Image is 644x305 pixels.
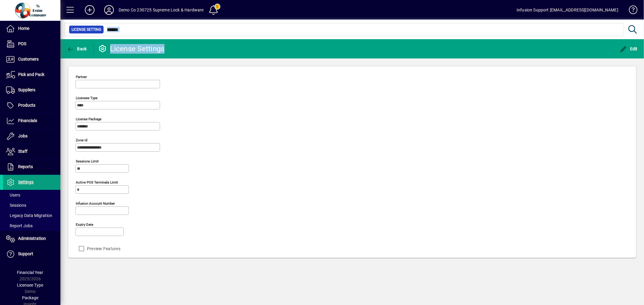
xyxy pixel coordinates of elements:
a: Suppliers [3,83,60,98]
a: Products [3,98,60,113]
button: Edit [618,43,639,54]
span: Pick and Pack [18,72,44,77]
a: Staff [3,144,60,159]
a: Customers [3,52,60,67]
span: Settings [18,180,34,184]
a: Administration [3,231,60,246]
span: Financial Year [17,270,43,275]
span: Staff [18,149,27,154]
div: Infusion Support [EMAIL_ADDRESS][DOMAIN_NAME] [517,5,618,15]
a: Reports [3,159,60,175]
a: Support [3,247,60,262]
span: Back [67,46,87,51]
a: Legacy Data Migration [3,210,60,221]
mat-label: Active POS Terminals Limit [76,180,118,184]
mat-label: License Package [76,117,101,121]
span: Administration [18,236,46,241]
a: Users [3,190,60,200]
span: Home [18,26,29,31]
span: Reports [18,164,33,169]
span: Products [18,103,35,108]
span: Suppliers [18,87,35,92]
button: Back [65,43,88,54]
mat-label: Licensee Type [76,96,98,100]
mat-label: Infusion account number [76,201,115,206]
mat-label: Expiry date [76,222,93,227]
button: Profile [99,5,119,15]
span: Customers [18,57,39,61]
span: Edit [620,46,638,51]
mat-label: Sessions Limit [76,159,99,163]
div: Demo Co 230725 Supreme Lock & Hardware [119,5,204,15]
a: Home [3,21,60,36]
a: POS [3,36,60,52]
span: Support [18,251,33,256]
span: Package [22,295,38,300]
app-page-header-button: Back [60,43,94,54]
a: Knowledge Base [624,1,636,21]
button: Add [80,5,99,15]
mat-label: Partner [76,75,87,79]
a: Pick and Pack [3,67,60,82]
span: Users [6,193,20,197]
a: Report Jobs [3,221,60,231]
a: Jobs [3,129,60,144]
mat-label: Zone Id [76,138,88,142]
a: Sessions [3,200,60,210]
span: Legacy Data Migration [6,213,52,218]
span: Jobs [18,134,27,138]
span: Financials [18,118,37,123]
span: License Setting [72,27,101,33]
div: License Settings [98,44,165,54]
span: POS [18,41,26,46]
a: Financials [3,113,60,128]
span: Report Jobs [6,223,33,228]
span: Licensee Type [17,283,43,288]
span: Sessions [6,203,26,208]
